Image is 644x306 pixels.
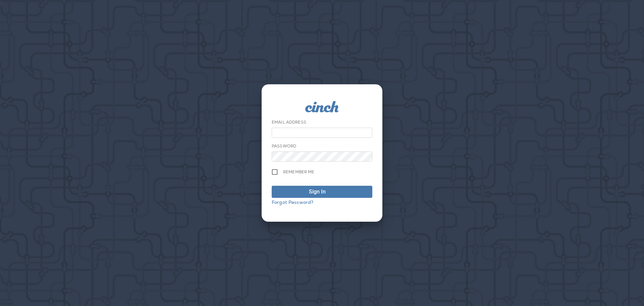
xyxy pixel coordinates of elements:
[272,199,313,205] a: Forgot Password?
[272,143,296,149] label: Password
[272,186,372,198] button: Sign In
[272,120,306,125] label: Email Address
[309,188,326,196] div: Sign In
[283,169,315,175] span: Remember me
